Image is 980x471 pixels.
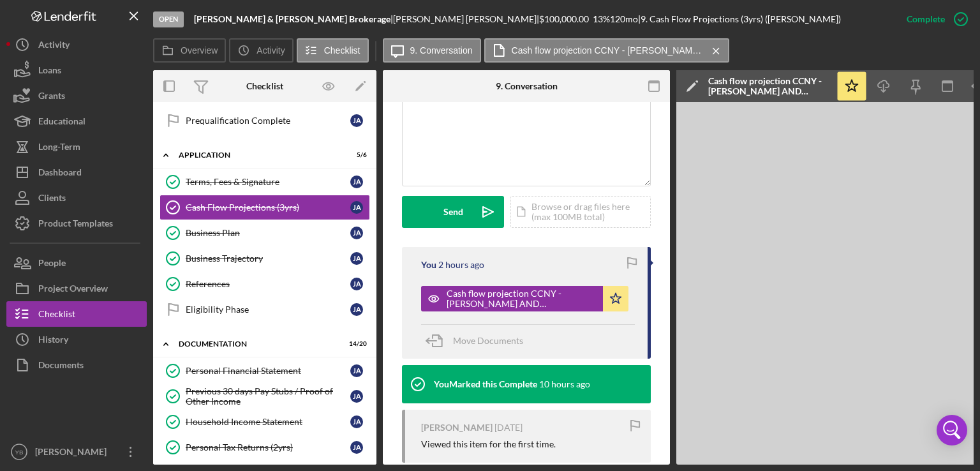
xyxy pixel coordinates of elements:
[421,325,536,357] button: Move Documents
[894,6,974,32] button: Complete
[539,379,590,389] time: 2025-08-14 15:32
[350,415,363,428] div: J A
[512,45,703,56] label: Cash flow projection CCNY - [PERSON_NAME] AND [PERSON_NAME] BROKERAGE CORP (1) (1).xlsx
[638,14,841,24] div: | 9. Cash Flow Projections (3yrs) ([PERSON_NAME])
[186,253,350,264] div: Business Trajectory
[937,415,967,445] div: Open Intercom Messenger
[350,176,363,188] div: J A
[708,76,829,96] div: Cash flow projection CCNY - [PERSON_NAME] AND [PERSON_NAME] BROKERAGE CORP (1) (1).xlsx
[350,303,363,316] div: J A
[344,151,367,159] div: 5 / 6
[447,288,597,309] div: Cash flow projection CCNY - [PERSON_NAME] AND [PERSON_NAME] BROKERAGE CORP (1) (1).xlsx
[344,340,367,348] div: 14 / 20
[186,442,350,452] div: Personal Tax Returns (2yrs)
[160,108,370,133] a: Prequalification CompleteJA
[421,286,628,311] button: Cash flow projection CCNY - [PERSON_NAME] AND [PERSON_NAME] BROKERAGE CORP (1) (1).xlsx
[350,278,363,290] div: J A
[350,227,363,239] div: J A
[186,116,350,126] div: Prequalification Complete
[186,386,350,407] div: Previous 30 days Pay Stubs / Proof of Other Income
[181,45,218,56] label: Overview
[160,358,370,384] a: Personal Financial StatementJA
[256,45,285,56] label: Activity
[324,45,360,56] label: Checklist
[539,14,593,24] div: $100,000.00
[160,409,370,435] a: Household Income StatementJA
[194,13,390,24] b: [PERSON_NAME] & [PERSON_NAME] Brokerage
[160,220,370,246] a: Business PlanJA
[15,449,24,456] text: YB
[160,297,370,322] a: Eligibility PhaseJA
[246,81,283,91] div: Checklist
[186,202,350,213] div: Cash Flow Projections (3yrs)
[160,246,370,271] a: Business TrajectoryJA
[907,6,945,32] div: Complete
[410,45,473,56] label: 9. Conversation
[160,169,370,195] a: Terms, Fees & SignatureJA
[438,260,484,270] time: 2025-08-14 23:12
[179,340,335,348] div: Documentation
[160,384,370,409] a: Previous 30 days Pay Stubs / Proof of Other IncomeJA
[494,422,523,433] time: 2025-07-16 19:32
[153,38,226,63] button: Overview
[421,439,556,449] div: Viewed this item for the first time.
[153,11,184,27] div: Open
[421,422,493,433] div: [PERSON_NAME]
[186,228,350,238] div: Business Plan
[593,14,610,24] div: 13 %
[297,38,369,63] button: Checklist
[443,196,463,228] div: Send
[194,14,393,24] div: |
[186,366,350,376] div: Personal Financial Statement
[6,352,147,378] button: Documents
[350,390,363,403] div: J A
[350,441,363,454] div: J A
[350,252,363,265] div: J A
[350,114,363,127] div: J A
[402,196,504,228] button: Send
[434,379,537,389] div: You Marked this Complete
[186,417,350,427] div: Household Income Statement
[38,352,84,381] div: Documents
[160,195,370,220] a: Cash Flow Projections (3yrs)JA
[186,177,350,187] div: Terms, Fees & Signature
[610,14,638,24] div: 120 mo
[421,260,436,270] div: You
[350,201,363,214] div: J A
[160,435,370,460] a: Personal Tax Returns (2yrs)JA
[350,364,363,377] div: J A
[6,439,147,465] button: YB[PERSON_NAME]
